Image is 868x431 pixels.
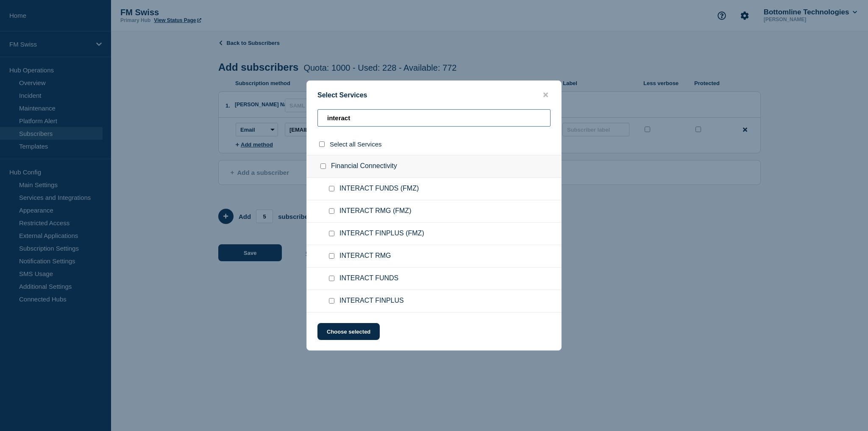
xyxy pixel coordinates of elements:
[319,141,325,147] input: select all checkbox
[317,109,551,127] input: Search
[541,91,551,99] button: close button
[329,231,334,236] input: INTERACT FINPLUS (FMZ) checkbox
[339,274,398,283] span: INTERACT FUNDS
[317,323,380,340] button: Choose selected
[329,298,334,304] input: INTERACT FINPLUS checkbox
[339,229,424,238] span: INTERACT FINPLUS (FMZ)
[329,208,334,214] input: INTERACT RMG (FMZ) checkbox
[330,141,382,148] span: Select all Services
[307,91,561,99] div: Select Services
[339,297,404,305] span: INTERACT FINPLUS
[339,207,411,215] span: INTERACT RMG (FMZ)
[329,276,334,281] input: INTERACT FUNDS checkbox
[339,185,419,193] span: INTERACT FUNDS (FMZ)
[329,186,334,191] input: INTERACT FUNDS (FMZ) checkbox
[307,155,561,178] div: Financial Connectivity
[329,253,334,259] input: INTERACT RMG checkbox
[320,163,326,169] input: Financial Connectivity checkbox
[339,252,391,260] span: INTERACT RMG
